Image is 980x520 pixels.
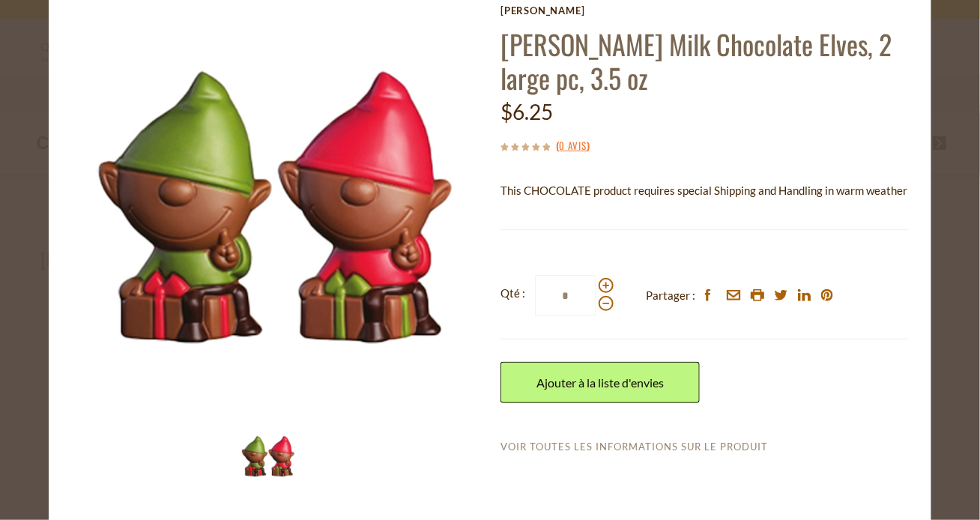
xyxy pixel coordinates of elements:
[560,138,587,154] a: 0 avis
[500,181,908,200] p: This CHOCOLATE product requires special Shipping and Handling in warm weather
[73,4,477,408] img: Weibler Milk Chocolate Elves
[646,286,695,305] span: Partager :
[535,275,596,316] input: Qté :
[500,99,553,124] span: $6.25
[515,211,909,230] li: We will ship this product in heat-protective packaging and ice during warm weather months or to w...
[500,362,700,403] a: Ajouter à la liste d'envies
[238,426,298,486] img: Weibler Milk Chocolate Elves
[500,284,525,303] strong: Qté :
[500,4,908,16] a: [PERSON_NAME]
[557,138,590,153] span: ( )
[500,24,892,97] a: [PERSON_NAME] Milk Chocolate Elves, 2 large pc, 3.5 oz
[500,441,768,454] a: Voir toutes les informations sur le produit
